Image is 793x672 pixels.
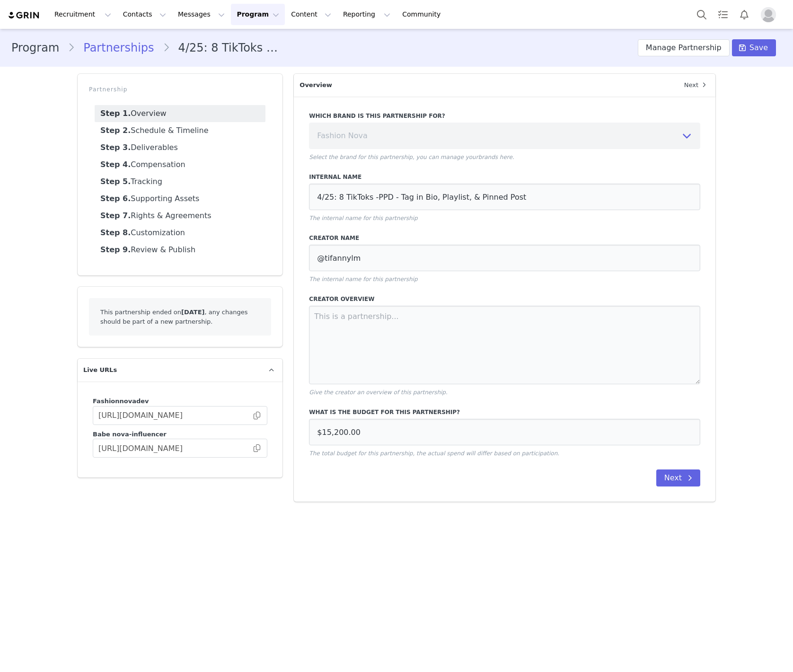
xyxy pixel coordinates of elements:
[309,245,700,271] input: Share the name of this partnership with the creator
[755,7,785,22] button: Profile
[309,275,700,283] p: The internal name for this partnership
[95,139,265,156] a: Deliverables
[309,295,700,303] label: Creator Overview
[285,4,337,25] button: Content
[100,228,131,237] strong: Step 8.
[309,449,700,458] p: The total budget for this partnership, the actual spend will differ based on participation.
[95,241,265,258] a: Review & Publish
[734,4,755,25] button: Notifications
[713,4,733,25] a: Tasks
[638,39,730,56] button: Manage Partnership
[761,7,776,22] img: placeholder-profile.jpg
[172,4,230,25] button: Messages
[309,234,700,242] label: Creator Name
[337,4,396,25] button: Reporting
[309,184,700,210] input: Give this partnership a name
[294,74,678,97] p: Overview
[49,4,117,25] button: Recruitment
[95,156,265,173] a: Compensation
[181,309,204,316] strong: [DATE]
[656,469,700,486] button: Next
[83,365,117,375] span: Live URLs
[95,190,265,207] a: Supporting Assets
[100,211,131,220] strong: Step 7.
[100,309,247,325] span: This partnership ended on , any changes should be part of a new partnership.
[678,74,715,97] a: Next
[100,143,131,152] strong: Step 3.
[93,398,149,405] span: Fashionnovadev
[732,39,776,56] button: Save
[396,4,450,25] a: Community
[100,245,131,254] strong: Step 9.
[478,154,512,160] a: brands here
[100,194,131,203] strong: Step 6.
[309,173,700,181] label: Internal Name
[93,431,167,438] span: Babe nova-influencer
[309,388,700,397] p: Give the creator an overview of this partnership.
[8,11,41,20] img: grin logo
[100,160,131,169] strong: Step 4.
[95,122,265,139] a: Schedule & Timeline
[309,123,700,149] select: Select Brand
[309,408,700,416] label: What is the budget for this partnership?
[117,4,172,25] button: Contacts
[75,39,162,56] a: Partnerships
[691,4,712,25] button: Search
[309,214,700,222] p: The internal name for this partnership
[309,153,700,161] p: Select the brand for this partnership, you can manage your .
[231,4,285,25] button: Program
[95,207,265,224] a: Rights & Agreements
[100,126,131,135] strong: Step 2.
[95,105,265,122] a: Overview
[100,109,131,118] strong: Step 1.
[95,224,265,241] a: Customization
[95,173,265,190] a: Tracking
[309,112,700,120] label: Which brand is this partnership for?
[100,177,131,186] strong: Step 5.
[749,42,768,53] span: Save
[89,85,271,94] p: Partnership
